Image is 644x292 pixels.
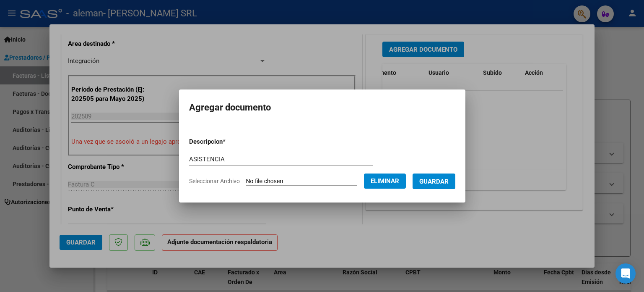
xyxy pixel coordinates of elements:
p: Descripcion [189,137,269,147]
button: Guardar [413,174,455,189]
span: Guardar [419,178,449,185]
span: Seleccionar Archivo [189,178,240,184]
h2: Agregar documento [189,100,455,116]
button: Eliminar [364,174,406,189]
div: Open Intercom Messenger [615,263,636,284]
span: Eliminar [371,177,399,185]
